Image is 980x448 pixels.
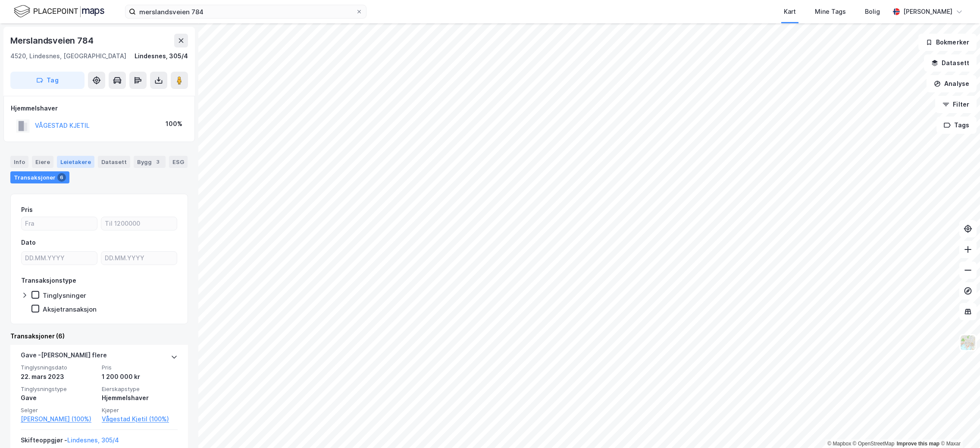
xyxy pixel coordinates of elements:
[936,117,977,134] button: Tags
[102,385,178,393] span: Eierskapstype
[153,158,162,166] div: 3
[21,237,36,248] div: Dato
[136,5,356,18] input: Søk på adresse, matrikkel, gårdeiere, leietakere eller personer
[57,173,66,182] div: 6
[57,156,94,168] div: Leietakere
[21,372,97,382] div: 22. mars 2023
[21,350,107,364] div: Gave - [PERSON_NAME] flere
[903,6,952,17] div: [PERSON_NAME]
[865,6,880,17] div: Bolig
[102,407,178,414] span: Kjøper
[22,252,97,265] input: DD.MM.YYYY
[67,436,119,444] a: Lindesnes, 305/4
[918,34,977,51] button: Bokmerker
[10,34,95,47] div: Merslandsveien 784
[10,171,69,183] div: Transaksjoner
[10,51,126,61] div: 4520, Lindesnes, [GEOGRAPHIC_DATA]
[10,72,85,89] button: Tag
[927,75,977,92] button: Analyse
[937,407,980,448] iframe: Chat Widget
[43,291,86,300] div: Tinglysninger
[10,156,28,168] div: Info
[21,275,76,286] div: Transaksjonstype
[853,441,895,447] a: OpenStreetMap
[924,54,977,72] button: Datasett
[101,217,177,230] input: Til 1200000
[935,96,977,113] button: Filter
[21,414,97,424] a: [PERSON_NAME] (100%)
[102,393,178,403] div: Hjemmelshaver
[102,364,178,371] span: Pris
[166,119,182,129] div: 100%
[32,156,53,168] div: Eiere
[21,385,97,393] span: Tinglysningstype
[169,156,188,168] div: ESG
[21,364,97,371] span: Tinglysningsdato
[21,393,97,403] div: Gave
[784,6,796,17] div: Kart
[135,51,188,61] div: Lindesnes, 305/4
[98,156,130,168] div: Datasett
[21,407,97,414] span: Selger
[21,205,33,215] div: Pris
[960,334,976,351] img: Z
[827,441,851,447] a: Mapbox
[134,156,166,168] div: Bygg
[937,407,980,448] div: Kontrollprogram for chat
[101,252,177,265] input: DD.MM.YYYY
[11,103,188,114] div: Hjemmelshaver
[897,441,939,447] a: Improve this map
[10,331,188,341] div: Transaksjoner (6)
[43,305,97,313] div: Aksjetransaksjon
[14,4,104,19] img: logo.f888ab2527a4732fd821a326f86c7f29.svg
[22,217,97,230] input: Fra
[815,6,846,17] div: Mine Tags
[102,372,178,382] div: 1 200 000 kr
[102,414,178,424] a: Vågestad Kjetil (100%)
